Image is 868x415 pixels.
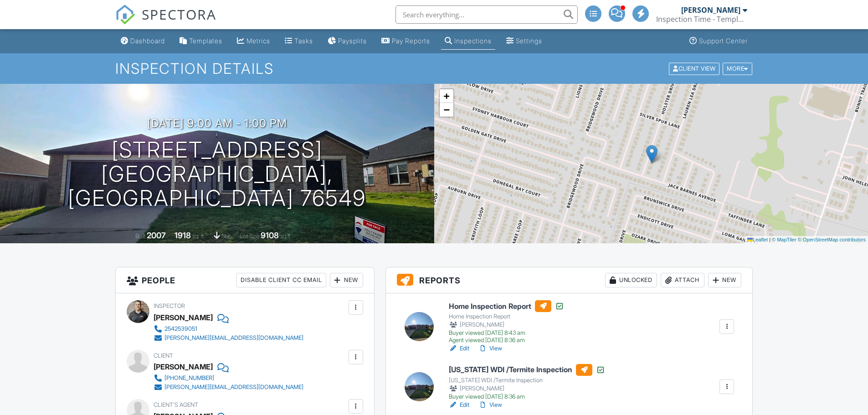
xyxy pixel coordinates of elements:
[154,374,303,383] a: [PHONE_NUMBER]
[115,12,216,31] a: SPECTORA
[449,300,564,344] a: Home Inspection Report Home Inspection Report [PERSON_NAME] Buyer viewed [DATE] 8:43 am Agent vie...
[668,65,722,72] a: Client View
[378,33,434,50] a: Pay Reports
[699,37,748,45] div: Support Center
[164,325,197,333] div: 2542539051
[281,33,317,50] a: Tasks
[236,273,326,287] div: Disable Client CC Email
[516,37,542,45] div: Settings
[117,33,169,50] a: Dashboard
[164,384,303,391] div: [PERSON_NAME][EMAIL_ADDRESS][DOMAIN_NAME]
[449,313,564,320] div: Home Inspection Report
[454,37,492,45] div: Inspections
[147,117,287,129] h3: [DATE] 9:00 am - 1:00 pm
[154,383,303,392] a: [PERSON_NAME][EMAIL_ADDRESS][DOMAIN_NAME]
[449,384,605,393] div: [PERSON_NAME]
[681,5,740,15] div: [PERSON_NAME]
[449,393,605,400] div: Buyer viewed [DATE] 8:36 am
[449,320,564,329] div: [PERSON_NAME]
[142,5,216,24] span: SPECTORA
[503,33,546,50] a: Settings
[280,233,292,240] span: sq.ft.
[386,267,753,293] h3: Reports
[15,138,420,210] h1: [STREET_ADDRESS] [GEOGRAPHIC_DATA], [GEOGRAPHIC_DATA] 76549
[176,33,226,50] a: Templates
[449,377,605,384] div: [US_STATE] WDI /Termite Inspection
[449,329,564,337] div: Buyer viewed [DATE] 8:43 am
[154,324,303,333] a: 2542539051
[646,145,657,164] img: Marker
[154,333,303,343] a: [PERSON_NAME][EMAIL_ADDRESS][DOMAIN_NAME]
[449,300,564,312] h6: Home Inspection Report
[656,15,747,24] div: Inspection Time - Temple/Waco
[189,37,222,45] div: Templates
[147,231,166,240] div: 2007
[175,231,191,240] div: 1918
[221,233,231,240] span: slab
[135,233,145,240] span: Built
[154,302,185,309] span: Inspector
[798,237,866,242] a: © OpenStreetMap contributors
[669,62,719,75] div: Client View
[441,33,495,50] a: Inspections
[294,37,313,45] div: Tasks
[449,364,605,400] a: [US_STATE] WDI /Termite Inspection [US_STATE] WDI /Termite Inspection [PERSON_NAME] Buyer viewed ...
[154,401,198,408] span: Client's Agent
[440,103,453,117] a: Zoom out
[154,352,173,359] span: Client
[686,33,751,50] a: Support Center
[115,61,753,77] h1: Inspection Details
[164,334,303,342] div: [PERSON_NAME][EMAIL_ADDRESS][DOMAIN_NAME]
[723,62,752,75] div: More
[154,360,213,374] div: [PERSON_NAME]
[324,33,370,50] a: Paysplits
[164,374,214,382] div: [PHONE_NUMBER]
[115,5,135,25] img: The Best Home Inspection Software - Spectora
[440,89,453,103] a: Zoom in
[661,273,704,287] div: Attach
[247,37,270,45] div: Metrics
[449,344,469,353] a: Edit
[708,273,741,287] div: New
[449,400,469,410] a: Edit
[130,37,165,45] div: Dashboard
[338,37,367,45] div: Paysplits
[478,400,502,410] a: View
[192,233,205,240] span: sq. ft.
[449,364,605,376] h6: [US_STATE] WDI /Termite Inspection
[261,231,279,240] div: 9108
[449,337,564,344] div: Agent viewed [DATE] 8:36 am
[769,237,770,242] span: |
[772,237,796,242] a: © MapTiler
[443,90,449,102] span: +
[240,233,259,240] span: Lot Size
[330,273,363,287] div: New
[154,311,213,324] div: [PERSON_NAME]
[116,267,374,293] h3: People
[395,5,578,24] input: Search everything...
[478,344,502,353] a: View
[233,33,274,50] a: Metrics
[392,37,430,45] div: Pay Reports
[443,104,449,115] span: −
[605,273,657,287] div: Unlocked
[747,237,768,242] a: Leaflet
